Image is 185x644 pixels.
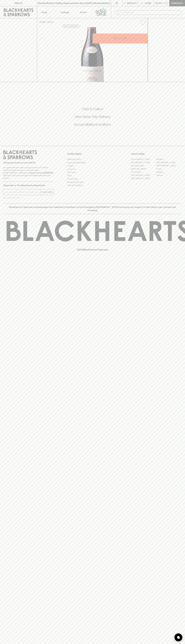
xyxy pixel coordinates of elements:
[42,191,53,194] p: SUBSCRIBE
[3,184,54,187] p: Subscribe to The Blackhearts Newsletter
[67,171,118,174] a: Gift Cards
[131,170,156,174] a: Fitzroy North
[131,177,156,180] a: [GEOGRAPHIC_DATA]
[93,34,148,43] button: ADD TO CART
[67,161,118,164] a: Business & Bulk Gifting
[171,2,183,5] p: Checkout
[67,180,118,184] a: Shipping Information
[131,174,156,177] a: [GEOGRAPHIC_DATA]
[5,190,40,194] input: e.g. jane@blackheartsandsparrows.com.au
[177,636,180,639] img: bubble-icon
[131,167,156,170] a: [PERSON_NAME]
[3,107,182,111] h5: Click & Collect
[131,164,156,167] a: Brunswick West
[74,6,93,18] a: Stores
[42,11,47,14] p: Shop
[67,167,118,171] a: Contact Us
[156,170,182,174] a: Geelong
[41,189,54,195] button: SUBSCRIBE
[155,2,162,5] p: $0.00
[37,6,56,18] button: Shop
[29,172,53,174] strong: Liquor License #32064953
[156,161,182,164] a: [GEOGRAPHIC_DATA]
[56,6,74,18] a: Tastings
[3,197,54,199] p: We will never spam you
[156,164,182,167] a: [GEOGRAPHIC_DATA]
[37,27,148,82] img: 40751.png
[131,161,156,164] a: [GEOGRAPHIC_DATA]
[62,25,80,28] button: Add to wishlist
[121,10,180,15] input: Try "Pinot noir"
[5,206,180,212] p: Blackhearts & Sparrows acknowledges the traditional Custodians of land throughout [GEOGRAPHIC_DAT...
[67,164,118,167] a: Careers
[156,167,182,170] a: Fitzroy
[80,11,87,14] p: Stores
[3,161,54,164] p: Sibling owned and run since [DATE]
[3,166,54,179] p: It is against the law to sell or supply alcohol to, or to obtain alcohol on behalf of a person un...
[14,2,23,5] p: FIND US
[3,96,182,141] div: Call to action block
[113,37,127,40] p: ADD TO CART
[127,2,137,5] p: Wishlist
[67,177,118,180] a: Privacy Policy
[67,174,118,177] a: FAQ's
[47,21,53,23] a: SHOP
[67,152,118,156] p: OTHER AREAS
[3,114,182,119] h5: Uber Same-Day Delivery
[156,158,182,161] a: Braddon
[131,158,156,161] a: [GEOGRAPHIC_DATA]
[3,122,182,127] h5: Across Melbourne Metro
[139,19,147,26] button: Add to wishlist
[166,2,167,4] p: 0
[131,152,182,156] p: OUR STORES
[67,184,118,187] a: Terms & Conditions
[156,174,182,177] a: Prahran
[145,2,151,5] p: Login
[61,11,69,14] p: Tastings
[67,158,118,161] a: Bottle Drop FAQ's
[39,21,45,23] a: HOME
